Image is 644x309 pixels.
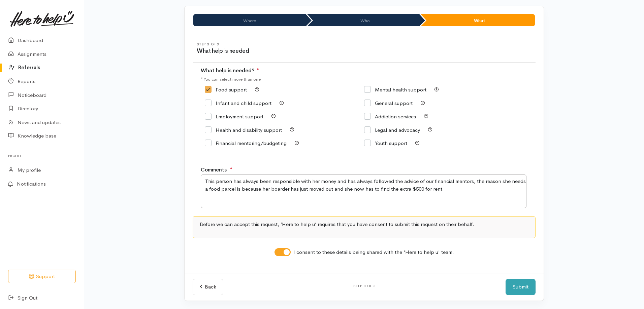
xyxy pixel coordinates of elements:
label: Food support [205,87,247,92]
li: What [421,14,535,26]
label: Legal and advocacy [364,127,420,132]
span: At least 1 option is required [257,67,259,74]
h6: Profile [8,151,76,160]
li: Where [193,14,306,26]
label: What help is needed? [201,67,259,75]
small: * You can select more than one [201,76,261,82]
label: Mental health support [364,87,426,92]
li: Who [307,14,420,26]
label: Youth support [364,141,407,146]
sup: ● [257,67,259,71]
label: Infant and child support [205,101,271,106]
a: Back [193,279,223,295]
p: Before we can accept this request, ‘Here to help u’ requires that you have consent to submit this... [200,221,528,228]
label: I consent to these details being shared with the 'Here to help u' team. [293,248,454,256]
label: Addiction services [364,114,416,119]
label: Financial mentoring/budgeting [205,141,287,146]
button: Support [8,270,76,283]
label: Health and disability support [205,127,282,132]
h3: What help is needed [197,48,364,54]
button: Submit [506,279,536,295]
h6: Step 3 of 3 [197,42,364,46]
label: Comments [201,166,227,174]
label: General support [364,101,413,106]
sup: ● [230,166,232,170]
h6: Step 3 of 3 [231,284,497,288]
label: Employment support [205,114,263,119]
